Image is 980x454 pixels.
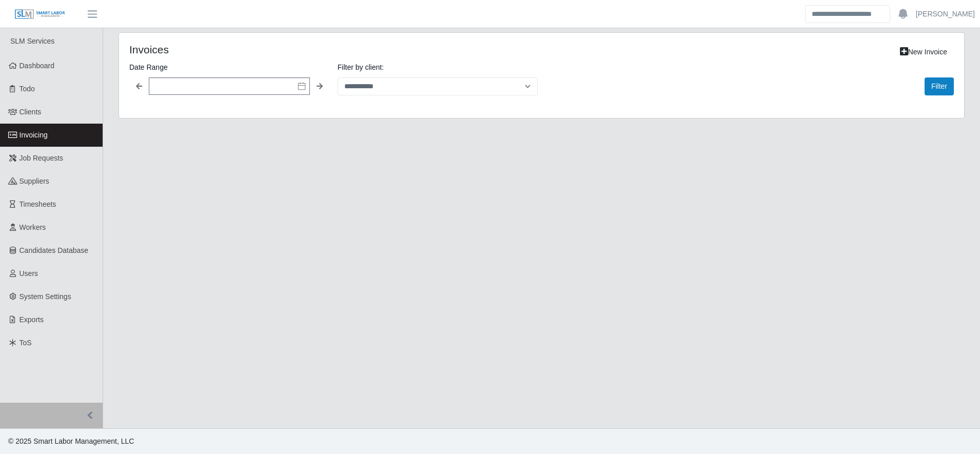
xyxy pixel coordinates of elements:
[925,77,954,95] button: Filter
[19,154,64,162] span: Job Requests
[19,246,89,254] span: Candidates Database
[19,200,56,208] span: Timesheets
[19,85,35,93] span: Todo
[10,37,54,45] span: SLM Services
[19,177,49,185] span: Suppliers
[8,437,134,445] span: © 2025 Smart Labor Management, LLC
[19,292,71,301] span: System Settings
[14,9,66,20] img: SLM Logo
[338,61,538,73] label: Filter by client:
[129,43,464,56] h4: Invoices
[19,131,48,139] span: Invoicing
[916,9,975,19] a: [PERSON_NAME]
[129,61,329,73] label: Date Range
[893,43,954,61] a: New Invoice
[19,315,44,324] span: Exports
[19,108,42,116] span: Clients
[19,339,32,347] span: ToS
[19,62,55,70] span: Dashboard
[805,5,890,23] input: Search
[19,269,38,278] span: Users
[19,223,46,231] span: Workers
